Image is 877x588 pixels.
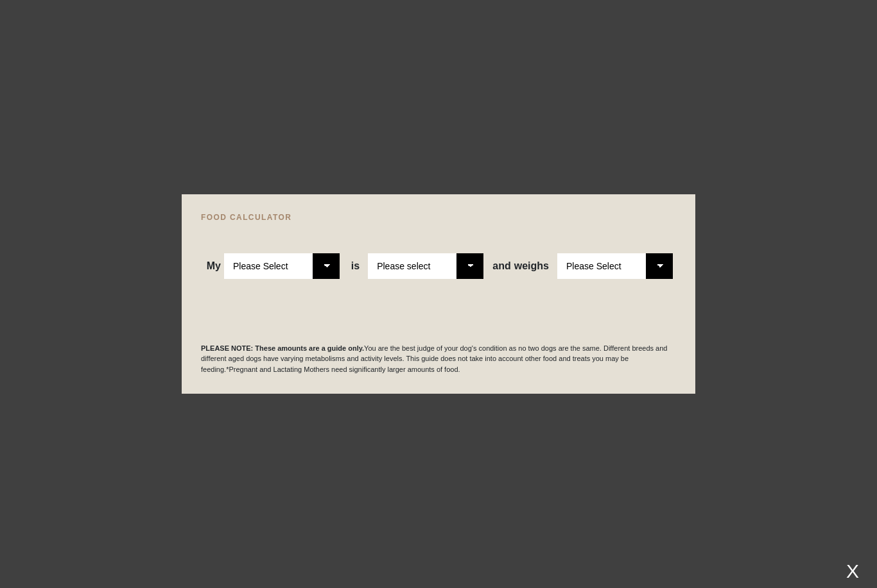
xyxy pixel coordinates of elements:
h4: FOOD CALCULATOR [201,214,676,221]
p: You are the best judge of your dog's condition as no two dogs are the same. Different breeds and ... [201,343,676,375]
div: X [841,560,864,582]
span: My [207,260,221,272]
span: is [351,260,360,272]
span: and [492,260,514,272]
b: PLEASE NOTE: These amounts are a guide only. [201,344,364,352]
span: weighs [492,260,549,272]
